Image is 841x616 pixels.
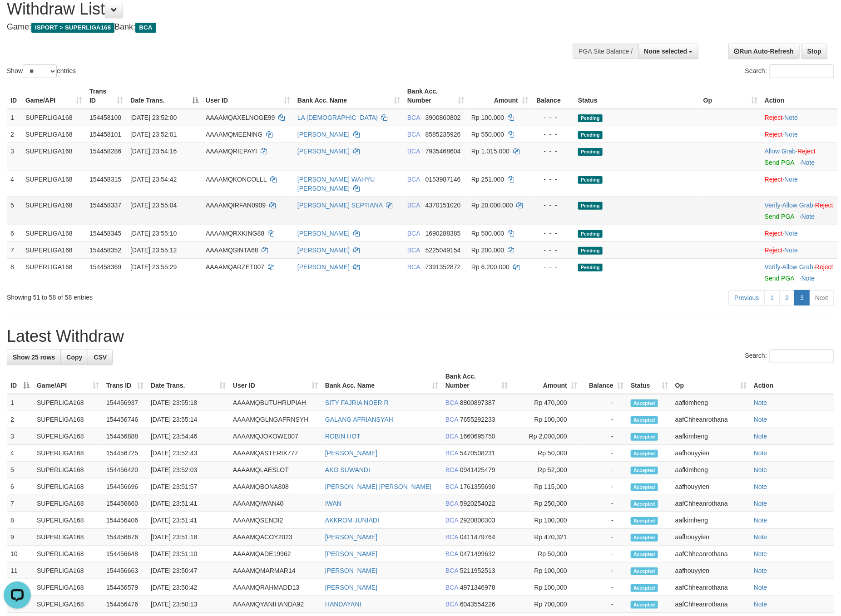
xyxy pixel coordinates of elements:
span: Copy 8800897387 to clipboard [460,399,495,406]
td: Rp 100,000 [511,512,581,529]
span: [DATE] 23:55:12 [130,246,177,254]
span: 154458352 [89,246,121,254]
span: 154458345 [89,230,121,237]
td: Rp 50,000 [511,445,581,462]
td: · [761,171,838,197]
span: [DATE] 23:54:16 [130,148,177,155]
span: 154458286 [89,148,121,155]
a: Send PGA [765,275,794,282]
td: · [761,109,838,126]
a: Reject [815,202,833,209]
td: [DATE] 23:51:18 [147,529,229,546]
span: Accepted [631,416,658,424]
th: Balance: activate to sort column ascending [581,368,627,394]
td: 3 [7,428,33,445]
span: Copy 1761355690 to clipboard [460,483,495,490]
span: Rp 6.200.000 [471,263,510,271]
th: Action [761,83,838,109]
span: BCA [407,131,420,138]
td: - [581,495,627,512]
span: 154458315 [89,176,121,183]
a: Send PGA [765,213,794,220]
span: AAAAMQRXKING88 [206,230,264,237]
th: Balance [532,83,574,109]
a: Note [801,275,815,282]
td: - [581,411,627,428]
a: GALANG AFRIANSYAH [325,416,393,423]
td: aafChheanrothana [672,495,750,512]
a: 2 [780,290,795,306]
button: None selected [638,44,699,59]
a: Note [801,159,815,166]
td: [DATE] 23:55:14 [147,411,229,428]
td: aafhouyyien [672,478,750,495]
a: Note [785,230,798,237]
span: · [782,263,815,271]
a: 3 [794,290,810,306]
td: SUPERLIGA168 [33,428,103,445]
td: AAAAMQSENDI2 [229,512,322,529]
a: AKKROM JUNIADI [325,517,379,524]
td: 154456676 [103,529,147,546]
span: BCA [407,176,420,183]
a: [PERSON_NAME] WAHYU [PERSON_NAME] [297,176,375,192]
h4: Game: Bank: [7,23,552,32]
a: Reject [765,246,783,254]
a: [PERSON_NAME] [PERSON_NAME] [325,483,431,490]
td: SUPERLIGA168 [22,258,86,286]
span: Accepted [631,534,658,542]
span: Pending [578,264,603,271]
a: Copy [60,350,88,365]
a: Note [754,433,767,440]
span: BCA [445,533,458,541]
td: SUPERLIGA168 [22,241,86,258]
td: [DATE] 23:51:41 [147,495,229,512]
span: AAAAMQARZET007 [206,263,264,271]
td: AAAAMQBUTUHRUPIAH [229,394,322,411]
td: aafkimheng [672,428,750,445]
a: Note [785,114,798,121]
div: - - - [535,246,571,255]
span: Rp 20.000.000 [471,202,513,209]
th: Amount: activate to sort column ascending [511,368,581,394]
td: SUPERLIGA168 [33,512,103,529]
td: 9 [7,529,33,546]
span: BCA [407,202,420,209]
div: - - - [535,147,571,156]
span: Pending [578,131,603,139]
a: Note [754,466,767,473]
td: 8 [7,512,33,529]
a: Send PGA [765,159,794,166]
span: Pending [578,114,603,122]
a: Reject [765,176,783,183]
span: Copy 4370151020 to clipboard [425,202,461,209]
th: Status [574,83,700,109]
td: Rp 115,000 [511,478,581,495]
td: - [581,462,627,478]
span: Pending [578,247,603,255]
td: [DATE] 23:55:18 [147,394,229,411]
td: Rp 100,000 [511,411,581,428]
td: · · [761,258,838,286]
span: Copy 0411479764 to clipboard [460,533,495,541]
a: Note [785,246,798,254]
span: Accepted [631,500,658,508]
span: [DATE] 23:52:01 [130,131,177,138]
span: 154458369 [89,263,121,271]
a: Note [754,517,767,524]
a: Reject [797,148,816,155]
span: Pending [578,230,603,238]
th: Bank Acc. Name: activate to sort column ascending [322,368,442,394]
span: Pending [578,176,603,184]
span: Accepted [631,467,658,474]
a: IWAN [325,500,341,507]
td: aafChheanrothana [672,411,750,428]
td: aafkimheng [672,512,750,529]
td: 154456406 [103,512,147,529]
a: Note [801,213,815,220]
a: Allow Grab [782,202,813,209]
th: Bank Acc. Name: activate to sort column ascending [294,83,404,109]
a: Allow Grab [765,148,796,155]
td: SUPERLIGA168 [33,394,103,411]
td: Rp 52,000 [511,462,581,478]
